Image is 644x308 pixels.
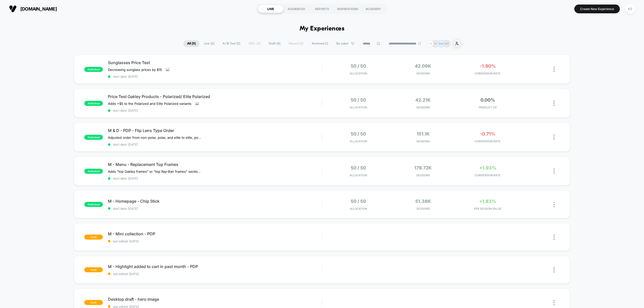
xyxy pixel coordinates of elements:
[335,5,360,13] div: INSPIRATIONS
[84,202,103,207] span: published
[84,169,103,174] span: published
[336,42,348,46] span: By Label
[300,25,345,32] h1: My Experiences
[415,199,431,204] span: 51.38k
[84,135,103,140] span: published
[457,106,519,109] span: PRODUCT CR
[108,272,322,276] span: last edited: [DATE]
[457,173,519,177] span: CONVERSION RATE
[84,67,103,72] span: published
[108,128,322,133] span: M & D - PDP - Flip Lens Type Order
[108,75,322,78] span: start date: [DATE]
[108,60,322,65] span: Sunglasses Price Test
[553,168,555,174] img: close
[108,177,322,180] span: start date: [DATE]
[351,131,366,137] span: 50 / 50
[457,207,519,210] span: PER SESSION VALUE
[444,42,449,46] p: MD
[308,40,332,47] span: Archived ( 1 )
[480,97,495,103] span: 0.00%
[9,5,17,13] img: Visually logo
[553,202,555,207] img: close
[479,199,496,204] span: +1.83%
[624,4,636,14] button: KS
[108,199,322,204] span: M - Homepage - Chip Stick
[200,40,218,47] span: Live ( 5 )
[457,72,519,75] span: CONVERSION RATE
[360,5,386,13] div: ACADEMY
[392,207,454,210] span: Sessions
[553,135,555,140] img: close
[108,68,162,72] span: Decreasing sunglass prices by $15
[574,5,620,13] button: Create New Experience
[8,5,58,13] button: [DOMAIN_NAME]
[351,63,366,69] span: 50 / 50
[415,63,431,69] span: 42.09k
[108,169,201,173] span: Adds "top Oakley frames" or "top Ray-Ban frames" section to replacement lenses for Oakley and Ray...
[309,5,335,13] div: REPORTS
[392,173,454,177] span: Sessions
[258,5,284,13] div: LIVE
[415,97,431,103] span: 42.21k
[284,5,309,13] div: AUDIENCES
[553,300,555,305] img: close
[108,102,191,106] span: Adds +$5 to the Polarized and Elite Polarized variants
[350,140,367,143] span: Allocation
[553,101,555,106] img: close
[219,40,244,47] span: A/B Test ( 5 )
[108,239,322,243] span: last edited: [DATE]
[392,140,454,143] span: Sessions
[351,97,366,103] span: 50 / 50
[439,42,444,46] p: AM
[434,42,437,46] p: EF
[480,63,496,69] span: -1.90%
[350,207,367,210] span: Allocation
[350,72,367,75] span: Allocation
[457,140,519,143] span: CONVERSION RATE
[392,72,454,75] span: Sessions
[265,40,284,47] span: Draft ( 6 )
[350,106,367,109] span: Allocation
[84,300,103,305] span: draft
[392,106,454,109] span: Sessions
[108,297,322,302] span: Desktop draft - hero image
[553,267,555,273] img: close
[553,67,555,72] img: close
[108,162,322,167] span: M - Menu - Replacement Top Frames
[108,207,322,210] span: start date: [DATE]
[84,101,103,106] span: published
[414,165,432,170] span: 179.72k
[480,131,495,137] span: -0.71%
[426,40,434,47] div: + 2
[351,199,366,204] span: 50 / 50
[108,109,322,112] span: start date: [DATE]
[351,165,366,170] span: 50 / 50
[108,231,322,236] span: M - Mini collection - PDP
[108,264,322,269] span: M - Highlight added to cart in past month - PDP
[108,94,322,99] span: Price Test Oakley Products - Polarized/ Elite Polarized
[418,42,421,45] img: end
[183,40,199,47] span: All ( 11 )
[108,143,322,146] span: start date: [DATE]
[350,173,367,177] span: Allocation
[553,235,555,240] img: close
[84,235,103,240] span: draft
[479,165,496,170] span: +1.93%
[84,267,103,272] span: draft
[417,131,430,137] span: 151.1k
[625,4,635,14] div: KS
[20,6,57,12] span: [DOMAIN_NAME]
[108,136,201,140] span: Adjusted order from non-polar, polar, and elite to elite, polar, and non-polar in variant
